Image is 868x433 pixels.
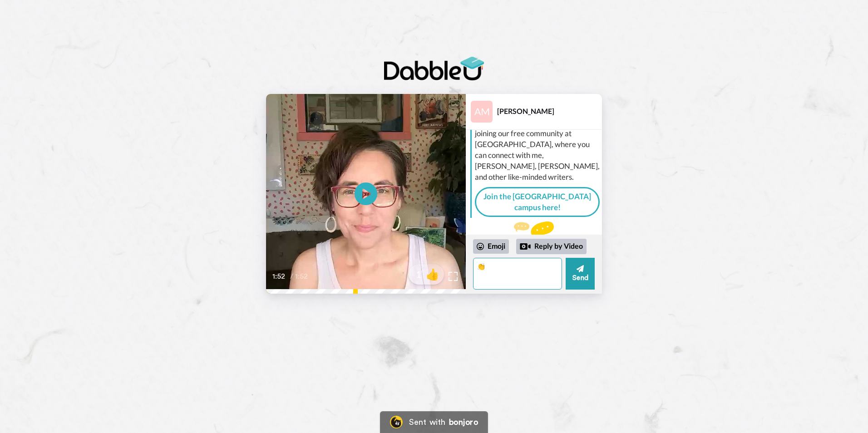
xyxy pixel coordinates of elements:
span: 1:52 [272,271,288,282]
button: 1👍 [409,264,444,285]
img: message.svg [514,221,554,240]
div: Emoji [473,239,509,254]
a: Join the [GEOGRAPHIC_DATA] campus here! [475,187,600,217]
span: / [290,271,293,282]
div: Send Abby a reply. [466,221,602,255]
div: Reply by Video [520,241,531,252]
img: Profile Image [471,101,493,123]
span: 1:52 [295,271,311,282]
textarea: 👏 [473,258,562,290]
img: logo [384,57,484,80]
button: Send [566,258,595,290]
span: 1 [409,268,421,280]
span: 👍 [421,267,444,281]
div: [PERSON_NAME] [497,107,602,115]
div: CC [449,99,460,108]
div: Reply by Video [516,239,587,254]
